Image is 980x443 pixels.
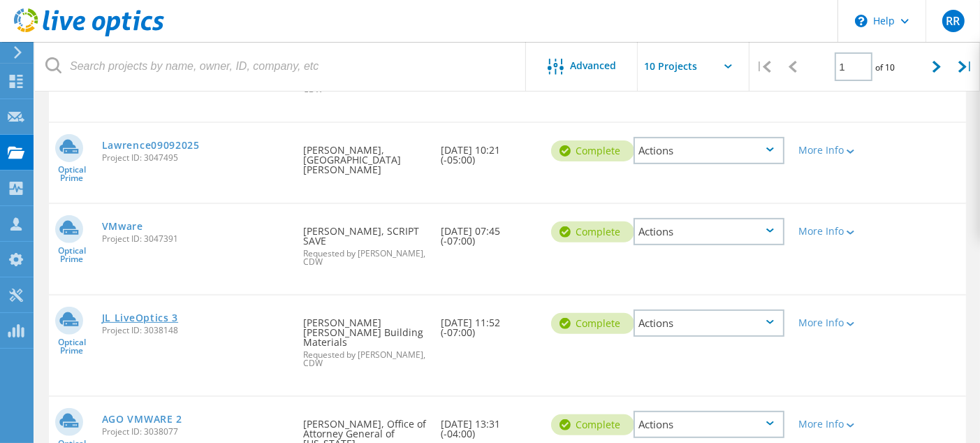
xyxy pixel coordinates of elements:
span: Advanced [571,61,617,71]
div: Complete [551,140,634,161]
input: Search projects by name, owner, ID, company, etc [35,42,527,91]
div: More Info [798,145,858,155]
div: More Info [798,419,858,429]
span: Requested by [PERSON_NAME], CDW [304,249,427,266]
span: Project ID: 3047391 [102,235,290,243]
div: Complete [551,313,634,334]
span: Optical Prime [49,338,95,355]
span: Requested by [PERSON_NAME], CDW [304,351,427,368]
div: Complete [551,414,634,435]
div: Actions [634,218,784,245]
span: Project ID: 3038077 [102,428,290,436]
a: JL LiveOptics 3 [102,313,179,323]
div: [PERSON_NAME], SCRIPT SAVE [297,204,434,280]
div: [PERSON_NAME], [GEOGRAPHIC_DATA][PERSON_NAME] [297,123,434,189]
span: Project ID: 3047495 [102,154,290,162]
a: Live Optics Dashboard [14,29,164,39]
span: of 10 [876,61,895,73]
div: [DATE] 10:21 (-05:00) [434,123,544,179]
div: Actions [634,411,784,438]
svg: \n [855,15,868,27]
div: | [749,42,778,92]
a: VMware [102,221,143,231]
span: RR [946,15,960,27]
div: [PERSON_NAME] [PERSON_NAME] Building Materials [297,296,434,382]
div: Actions [634,137,784,164]
div: More Info [798,318,858,328]
a: AGO VMWARE 2 [102,414,182,424]
div: [DATE] 11:52 (-07:00) [434,296,544,351]
div: Actions [634,310,784,337]
div: Complete [551,221,634,242]
div: [DATE] 07:45 (-07:00) [434,204,544,260]
div: More Info [798,226,858,236]
div: | [951,42,980,92]
span: Optical Prime [49,166,95,182]
span: Project ID: 3038148 [102,326,290,335]
span: Optical Prime [49,247,95,263]
a: Lawrence09092025 [102,140,200,150]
